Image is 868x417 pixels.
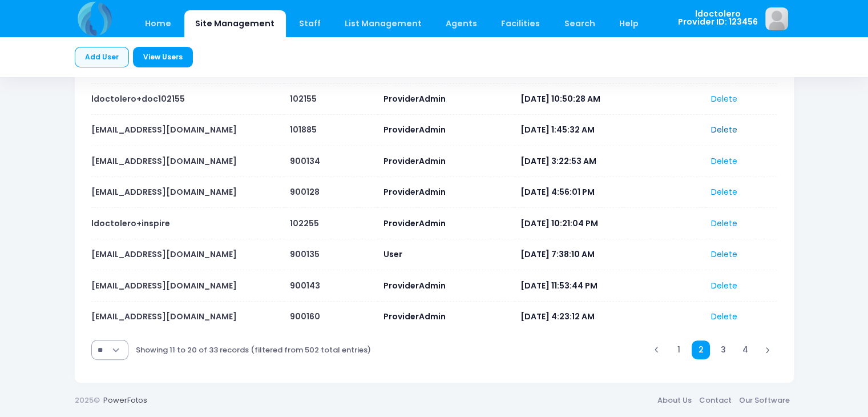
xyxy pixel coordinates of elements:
[290,280,320,291] span: 900143
[103,395,147,406] a: PowerFotos
[711,124,737,135] a: Delete
[711,311,737,322] a: Delete
[383,218,446,229] span: ProviderAdmin
[383,248,402,260] span: User
[333,10,433,37] a: List Management
[711,186,737,198] a: Delete
[553,10,606,37] a: Search
[91,155,237,167] span: [EMAIL_ADDRESS][DOMAIN_NAME]
[520,311,595,322] span: [DATE] 4:23:12 AM
[736,390,794,411] a: Our Software
[75,47,130,67] a: Add User
[290,248,320,260] span: 900135
[383,155,446,167] span: ProviderAdmin
[520,93,600,105] span: [DATE] 10:50:28 AM
[91,93,185,105] span: ldoctolero+doc102155
[290,186,320,198] span: 900128
[669,340,688,359] a: 1
[711,280,737,291] a: Delete
[678,10,758,26] span: ldoctolero Provider ID: 123456
[711,155,737,167] a: Delete
[290,218,319,229] span: 102255
[692,340,710,359] a: 2
[711,93,737,105] a: Delete
[91,186,237,198] span: [EMAIL_ADDRESS][DOMAIN_NAME]
[736,340,755,359] a: 4
[91,218,170,229] span: ldoctolero+inspire
[383,280,446,291] span: ProviderAdmin
[520,218,598,229] span: [DATE] 10:21:04 PM
[654,390,696,411] a: About Us
[91,311,237,322] span: [EMAIL_ADDRESS][DOMAIN_NAME]
[290,124,317,135] span: 101885
[290,311,320,322] span: 900160
[184,10,286,37] a: Site Management
[435,10,488,37] a: Agents
[288,10,332,37] a: Staff
[383,311,446,322] span: ProviderAdmin
[520,248,595,260] span: [DATE] 7:38:10 AM
[383,93,446,105] span: ProviderAdmin
[91,124,237,135] span: [EMAIL_ADDRESS][DOMAIN_NAME]
[520,186,595,198] span: [DATE] 4:56:01 PM
[711,248,737,260] a: Delete
[290,93,317,105] span: 102155
[711,218,737,229] a: Delete
[520,280,597,291] span: [DATE] 11:53:44 PM
[714,340,733,359] a: 3
[134,10,183,37] a: Home
[608,10,649,37] a: Help
[383,186,446,198] span: ProviderAdmin
[133,47,193,67] a: View Users
[91,248,237,260] span: [EMAIL_ADDRESS][DOMAIN_NAME]
[91,280,237,291] span: [EMAIL_ADDRESS][DOMAIN_NAME]
[136,337,371,363] div: Showing 11 to 20 of 33 records (filtered from 502 total entries)
[75,395,100,406] span: 2025©
[520,124,595,135] span: [DATE] 1:45:32 AM
[765,7,788,30] img: image
[490,10,551,37] a: Facilities
[696,390,736,411] a: Contact
[290,155,320,167] span: 900134
[383,124,446,135] span: ProviderAdmin
[520,155,596,167] span: [DATE] 3:22:53 AM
